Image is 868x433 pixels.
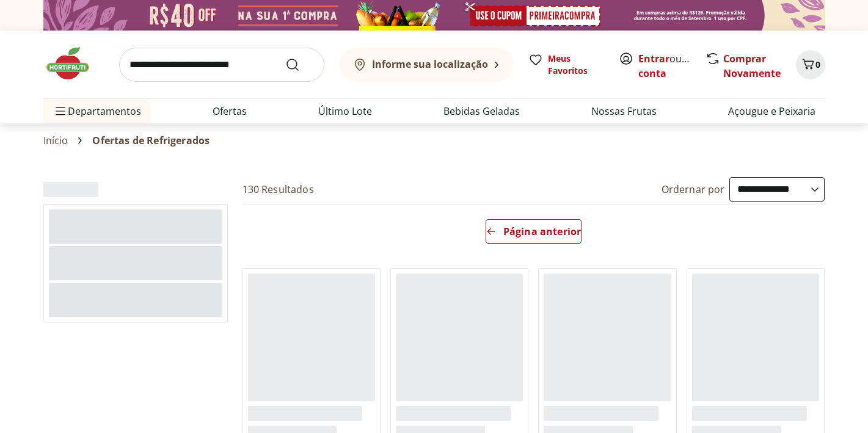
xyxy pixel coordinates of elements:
a: Ofertas [213,104,247,118]
a: Criar conta [638,52,706,80]
span: Departamentos [53,96,141,126]
button: Submit Search [285,57,315,72]
span: 0 [815,59,820,70]
img: Hortifruti [43,45,104,82]
label: Ordernar por [662,183,725,196]
span: Meus Favoritos [548,53,604,77]
svg: Arrow Left icon [486,227,496,236]
button: Informe sua localização [339,48,514,82]
a: Bebidas Geladas [443,104,520,118]
button: Menu [53,96,68,126]
a: Último Lote [318,104,372,118]
span: Ofertas de Refrigerados [92,135,210,146]
a: Nossas Frutas [591,104,657,118]
span: ou [638,51,693,81]
a: Entrar [638,52,669,65]
a: Meus Favoritos [528,53,604,77]
h2: 130 Resultados [243,183,314,196]
b: Informe sua localização [372,57,488,71]
span: Página anterior [503,227,581,236]
a: Início [43,135,68,146]
input: search [119,48,324,82]
a: Página anterior [486,219,582,249]
a: Comprar Novamente [723,52,781,80]
button: Carrinho [796,50,825,79]
a: Açougue e Peixaria [728,104,815,118]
